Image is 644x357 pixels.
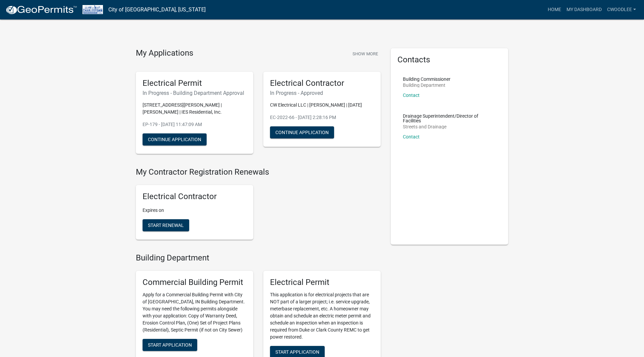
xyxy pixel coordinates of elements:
[143,278,247,287] h5: Commercial Building Permit
[270,278,374,287] h5: Electrical Permit
[270,78,374,88] h5: Electrical Contractor
[403,114,496,123] p: Drainage Superintendent/Director of Facilities
[143,78,247,88] h5: Electrical Permit
[83,5,103,14] img: City of Charlestown, Indiana
[270,90,374,96] h6: In Progress - Approved
[143,207,247,214] p: Expires on
[545,3,564,16] a: Home
[108,4,206,15] a: City of [GEOGRAPHIC_DATA], [US_STATE]
[143,90,247,96] h6: In Progress - Building Department Approval
[270,102,374,109] p: CW Electrical LLC | [PERSON_NAME] | [DATE]
[136,48,193,58] h4: My Applications
[403,124,496,129] p: Streets and Drainage
[136,253,381,263] h4: Building Department
[350,48,381,59] button: Show More
[143,192,247,201] h5: Electrical Contractor
[143,339,197,351] button: Start Application
[143,219,189,231] button: Start Renewal
[403,77,450,81] p: Building Commissioner
[136,167,381,177] h4: My Contractor Registration Renewals
[270,291,374,341] p: This application is for electrical projects that are NOT part of a larger project; i.e. service u...
[564,3,604,16] a: My Dashboard
[403,93,420,98] a: Contact
[275,349,319,354] span: Start Application
[148,223,184,228] span: Start Renewal
[136,167,381,245] wm-registration-list-section: My Contractor Registration Renewals
[143,121,247,128] p: EP-179 - [DATE] 11:47:09 AM
[403,134,420,139] a: Contact
[143,133,207,145] button: Continue Application
[270,114,374,121] p: EC-2022-66 - [DATE] 2:28:16 PM
[270,126,334,138] button: Continue Application
[143,291,247,334] p: Apply for a Commercial Building Permit with City of [GEOGRAPHIC_DATA], IN Building Department. Yo...
[148,342,192,347] span: Start Application
[604,3,639,16] a: cwoodlee
[397,55,501,65] h5: Contacts
[403,83,450,87] p: Building Department
[143,102,247,116] p: [STREET_ADDRESS][PERSON_NAME] | [PERSON_NAME] | IES Residential, Inc.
